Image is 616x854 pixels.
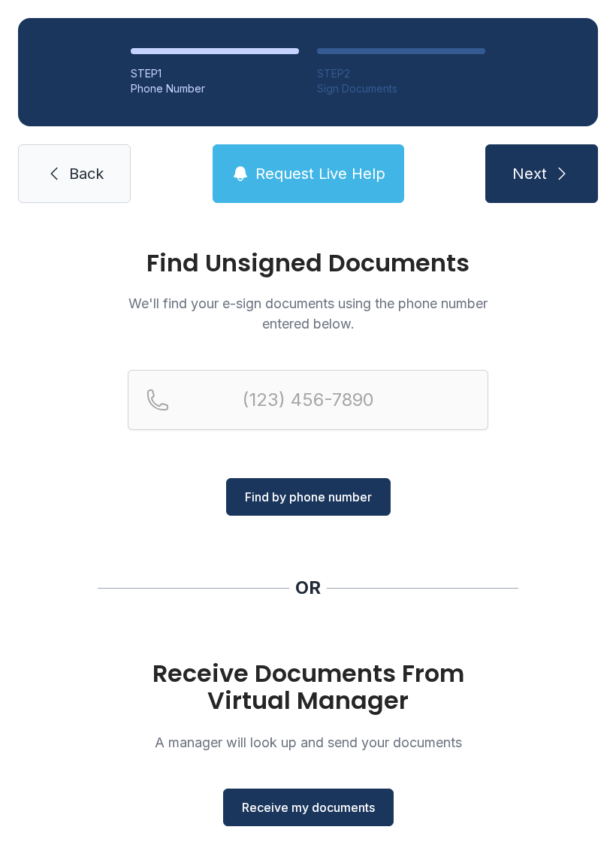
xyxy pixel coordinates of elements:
[255,163,385,184] span: Request Live Help
[128,370,488,430] input: Reservation phone number
[317,66,485,81] div: STEP 2
[245,488,372,506] span: Find by phone number
[131,66,299,81] div: STEP 1
[128,293,488,334] p: We'll find your e-sign documents using the phone number entered below.
[128,251,488,275] h1: Find Unsigned Documents
[69,163,104,184] span: Back
[295,576,321,600] div: OR
[512,163,547,184] span: Next
[128,732,488,753] p: A manager will look up and send your documents
[128,660,488,714] h1: Receive Documents From Virtual Manager
[242,798,375,816] span: Receive my documents
[317,81,485,96] div: Sign Documents
[131,81,299,96] div: Phone Number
